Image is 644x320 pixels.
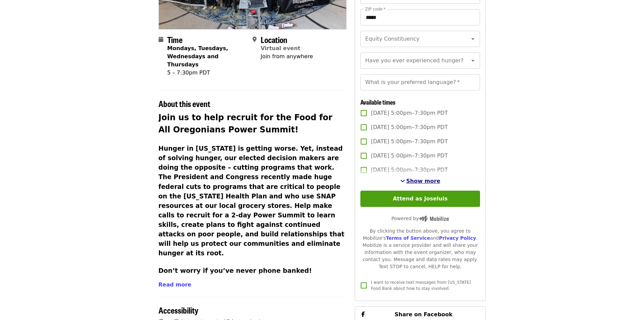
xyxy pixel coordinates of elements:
[360,98,396,106] span: Available times
[371,123,448,131] span: [DATE] 5:00pm–7:30pm PDT
[400,177,440,185] button: See more timeslots
[371,137,448,146] span: [DATE] 5:00pm–7:30pm PDT
[468,34,478,44] button: Open
[261,34,287,45] span: Location
[159,144,347,258] h3: Hunger in [US_STATE] is getting worse. Yet, instead of solving hunger, our elected decision maker...
[391,216,449,221] span: Powered by
[406,178,440,184] span: Show more
[371,109,448,117] span: [DATE] 5:00pm–7:30pm PDT
[371,280,471,291] span: I want to receive text messages from [US_STATE] Food Bank about how to stay involved.
[159,304,198,316] span: Accessibility
[167,69,247,77] div: 5 – 7:30pm PDT
[439,235,476,241] a: Privacy Policy
[167,45,228,68] strong: Mondays, Tuesdays, Wednesdays and Thursdays
[365,7,385,11] label: ZIP code
[172,278,347,286] li: We’ll provide training and a phone script
[468,56,478,65] button: Open
[159,281,191,289] button: Read more
[159,111,347,136] h2: Join us to help recruit for the Food for All Oregonians Power Summit!
[360,228,480,270] div: By clicking the button above, you agree to Mobilize's and . Mobilize is a service provider and wi...
[261,53,313,60] span: Join from anywhere
[371,166,448,174] span: [DATE] 5:00pm–7:30pm PDT
[159,266,347,276] h3: Don’t worry if you’ve never phone banked!
[360,9,480,25] input: ZIP code
[395,311,452,318] span: Share on Facebook
[253,36,257,43] i: map-marker-alt icon
[360,74,480,90] input: What is your preferred language?
[386,235,430,241] a: Terms of Service
[261,45,301,51] a: Virtual event
[360,191,480,207] button: Attend as Joseluis
[159,98,210,109] span: About this event
[419,216,449,222] img: Powered by Mobilize
[371,152,448,160] span: [DATE] 5:00pm–7:30pm PDT
[159,281,191,288] span: Read more
[167,34,183,45] span: Time
[159,36,163,43] i: calendar icon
